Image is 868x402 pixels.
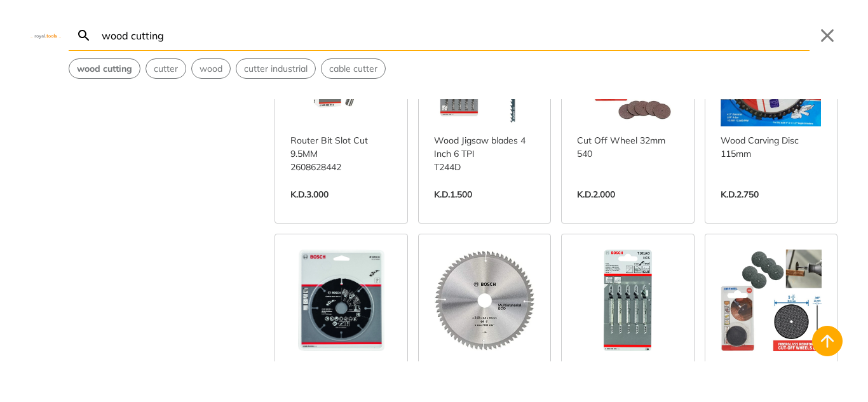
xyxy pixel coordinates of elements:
div: Suggestion: wood [191,58,231,79]
button: Select suggestion: cutter industrial [236,59,315,78]
strong: wood cutting [77,63,132,74]
span: cutter [154,62,178,76]
div: Suggestion: wood cutting [69,58,140,79]
span: wood [200,62,222,76]
img: Close [31,32,61,38]
button: Back to top [812,326,843,356]
svg: Back to top [817,331,837,351]
div: Suggestion: cutter industrial [236,58,316,79]
div: Suggestion: cutter [146,58,186,79]
button: Select suggestion: wood [192,59,230,78]
span: cutter industrial [244,62,308,76]
input: Search… [99,20,810,50]
button: Select suggestion: cutter [146,59,186,78]
span: cable cutter [329,62,377,76]
button: Select suggestion: wood cutting [69,59,140,78]
button: Select suggestion: cable cutter [322,59,385,78]
svg: Search [76,28,92,43]
div: Suggestion: cable cutter [321,58,386,79]
button: Close [817,25,837,46]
